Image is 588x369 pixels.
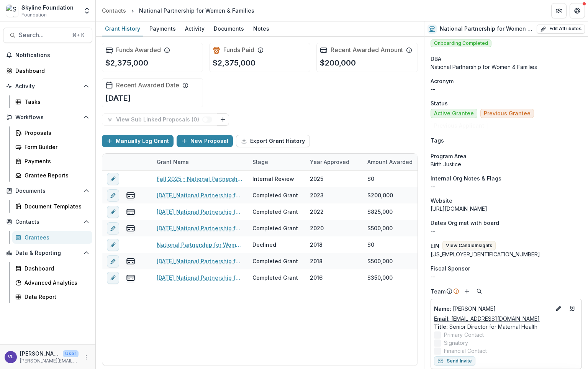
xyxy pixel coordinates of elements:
[310,274,323,282] div: 2016
[157,274,243,282] a: [DATE]_National Partnership for Women & Families_350000
[3,49,92,61] button: Notifications
[554,304,563,313] button: Edit
[431,287,446,295] p: Team
[363,154,420,170] div: Amount Awarded
[126,207,135,216] button: view-payments
[152,158,193,166] div: Grant Name
[434,315,450,322] span: Email:
[431,250,582,258] div: [US_EMPLOYER_IDENTIFICATION_NUMBER]
[434,305,451,312] span: Name :
[12,276,92,289] a: Advanced Analytics
[12,141,92,153] a: Form Builder
[6,5,18,17] img: Skyline Foundation
[440,26,534,32] h2: National Partnership for Women & Families
[434,305,551,313] p: [PERSON_NAME]
[305,154,363,170] div: Year approved
[25,293,86,301] div: Data Report
[126,273,135,282] button: view-payments
[12,231,92,244] a: Grantees
[15,188,80,194] span: Documents
[146,21,179,36] a: Payments
[211,23,247,34] div: Documents
[102,23,143,34] div: Grant History
[25,233,86,241] div: Grantees
[248,154,305,170] div: Stage
[211,21,247,36] a: Documents
[107,255,119,267] button: edit
[102,113,217,126] button: View Sub Linked Proposals (0)
[25,157,86,165] div: Payments
[157,208,243,216] a: [DATE]_National Partnership for Women & Families_825000
[431,197,452,205] span: Website
[566,302,578,315] a: Go to contact
[431,99,448,107] span: Status
[310,191,324,199] div: 2023
[3,64,92,77] a: Dashboard
[431,182,582,190] p: --
[8,354,14,359] div: Valerie Lewis
[157,241,243,249] a: National Partnership for Women & Families-2419407
[444,347,487,355] span: Financial Contact
[116,116,202,123] p: View Sub Linked Proposals ( 0 )
[223,46,254,54] h2: Funds Paid
[320,57,356,69] p: $200,000
[252,274,298,282] div: Completed Grant
[431,160,582,168] p: Birth Justice
[305,158,354,166] div: Year approved
[331,46,403,54] h2: Recent Awarded Amount
[15,67,86,75] div: Dashboard
[310,208,324,216] div: 2022
[12,290,92,303] a: Data Report
[99,5,129,16] a: Contacts
[12,200,92,213] a: Document Templates
[15,52,89,59] span: Notifications
[252,224,298,232] div: Completed Grant
[19,31,67,39] span: Search...
[431,85,582,93] p: --
[12,126,92,139] a: Proposals
[252,175,294,183] div: Internal Review
[3,216,92,228] button: Open Contacts
[367,224,393,232] div: $500,000
[102,135,174,147] button: Manually Log Grant
[475,287,484,296] button: Search
[20,358,79,364] p: [PERSON_NAME][EMAIL_ADDRESS][DOMAIN_NAME]
[25,279,86,287] div: Advanced Analytics
[25,98,86,106] div: Tasks
[21,3,74,11] div: Skyline Foundation
[3,28,92,43] button: Search...
[431,219,499,227] span: Dates Org met with board
[15,83,80,90] span: Activity
[367,175,374,183] div: $0
[434,323,578,331] p: Senior Director for Maternal Health
[63,350,79,357] p: User
[126,191,135,200] button: view-payments
[126,257,135,266] button: view-payments
[105,92,131,104] p: [DATE]
[102,21,143,36] a: Grant History
[116,46,161,54] h2: Funds Awarded
[182,21,208,36] a: Activity
[434,123,484,129] span: Previous Applicant
[363,158,417,166] div: Amount Awarded
[236,135,310,147] button: Export Grant History
[310,175,323,183] div: 2025
[462,287,472,296] button: Add
[107,206,119,218] button: edit
[107,272,119,284] button: edit
[217,113,229,126] button: Link Grants
[431,55,441,63] span: DBA
[15,219,80,225] span: Contacts
[310,257,323,265] div: 2018
[250,23,272,34] div: Notes
[434,323,448,330] span: Title :
[182,23,208,34] div: Activity
[252,257,298,265] div: Completed Grant
[431,77,454,85] span: Acronym
[431,174,501,182] span: Internal Org Notes & Flags
[434,356,475,366] button: Send Invite
[434,315,540,323] a: Email: [EMAIL_ADDRESS][DOMAIN_NAME]
[107,189,119,202] button: edit
[157,191,243,199] a: [DATE]_National Partnership for Women & Families_200000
